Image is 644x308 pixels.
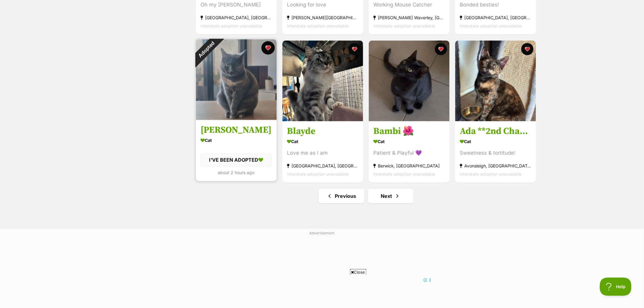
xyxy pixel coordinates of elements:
a: [PERSON_NAME] Cat I'VE BEEN ADOPTED about 2 hours ago favourite [196,120,277,181]
button: favourite [261,41,275,54]
div: I'VE BEEN ADOPTED [201,153,272,166]
div: Cat [201,136,272,145]
a: Blayde Cat Love me as I am [GEOGRAPHIC_DATA], [GEOGRAPHIC_DATA] Interstate adoption unavailable f... [282,121,363,183]
button: favourite [348,43,361,55]
span: Interstate adoption unavailable [287,171,349,177]
div: [GEOGRAPHIC_DATA], [GEOGRAPHIC_DATA] [460,14,531,22]
nav: Pagination [195,189,537,203]
div: about 2 hours ago [201,168,272,177]
span: Interstate adoption unavailable [373,171,435,177]
iframe: Help Scout Beacon - Open [600,278,632,296]
div: Bonded besties! [460,1,531,9]
h3: [PERSON_NAME] [201,124,272,136]
img: Ada **2nd Chance Cat Rescue** [455,40,536,121]
span: Close [350,269,366,275]
div: [GEOGRAPHIC_DATA], [GEOGRAPHIC_DATA] [201,14,272,22]
span: Interstate adoption unavailable [201,23,262,29]
span: Interstate adoption unavailable [287,23,349,29]
div: [GEOGRAPHIC_DATA], [GEOGRAPHIC_DATA] [287,162,359,170]
div: Adopted [188,31,224,68]
h3: Blayde [287,125,359,137]
iframe: Advertisement [211,278,433,305]
div: Looking for love [287,1,359,9]
button: favourite [435,43,447,55]
div: Berwick, [GEOGRAPHIC_DATA] [373,162,445,170]
div: Sweetness & tortitude! [460,149,531,157]
div: Cat [287,137,359,146]
button: favourite [521,43,534,55]
div: Working Mouse Catcher [373,1,445,9]
img: Rosie [196,39,277,120]
h3: Bambi 🌺 [373,125,445,137]
div: Cat [373,137,445,146]
span: Interstate adoption unavailable [460,23,522,29]
div: [PERSON_NAME] Waverley, [GEOGRAPHIC_DATA] [373,14,445,22]
h3: Ada **2nd Chance Cat Rescue** [460,125,531,137]
a: Next page [368,189,414,203]
span: Interstate adoption unavailable [373,23,435,29]
img: Blayde [282,40,363,121]
div: Love me as I am [287,149,359,157]
span: Interstate adoption unavailable [460,171,522,177]
a: Bambi 🌺 Cat Patient & Playful 💜 Berwick, [GEOGRAPHIC_DATA] Interstate adoption unavailable favourite [369,121,450,183]
img: Bambi 🌺 [369,40,450,121]
div: Avonsleigh, [GEOGRAPHIC_DATA] [460,162,531,170]
div: Cat [460,137,531,146]
div: [PERSON_NAME][GEOGRAPHIC_DATA] [287,14,359,22]
a: Previous page [319,189,364,203]
div: Patient & Playful 💜 [373,149,445,157]
a: Adopted [196,115,277,121]
div: Oh my [PERSON_NAME] [201,1,272,9]
a: Ada **2nd Chance Cat Rescue** Cat Sweetness & tortitude! Avonsleigh, [GEOGRAPHIC_DATA] Interstate... [455,121,536,183]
